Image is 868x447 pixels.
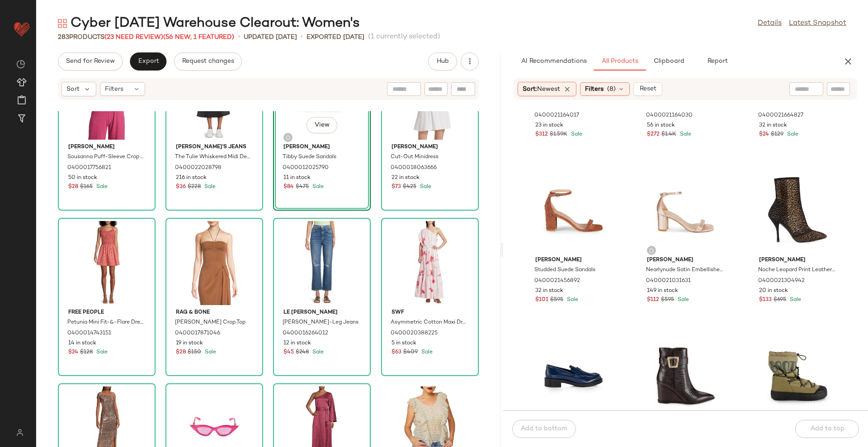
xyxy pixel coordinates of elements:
span: $28 [68,183,78,191]
img: 0400021305045_INDIGO [528,334,619,418]
span: 0400021664827 [758,112,803,120]
span: Sale [94,349,108,355]
span: 0400012025790 [283,164,329,172]
span: $24 [68,348,78,357]
span: View [314,122,329,129]
span: $101 [535,296,548,304]
div: Cyber [DATE] Warehouse Clearout: Women's [58,14,360,33]
span: 22 in stock [392,174,420,182]
img: 0400017871046_LIGHTBROWN [169,221,260,305]
span: 0400021304942 [758,277,805,285]
span: Nearlynude Satin Embellished Sandals [646,266,723,274]
span: (56 New, 1 Featured) [163,34,234,41]
span: 0400020388225 [391,329,438,338]
span: Send for Review [66,58,115,65]
button: Hub [428,52,457,71]
span: 283 [58,34,69,41]
span: [PERSON_NAME] [647,256,724,264]
button: Send for Review [58,52,123,71]
button: Reset [633,82,662,96]
span: [PERSON_NAME] [392,143,468,151]
span: Filters [105,85,123,94]
span: Report [707,58,728,65]
span: Reset [639,85,656,93]
span: $695 [774,296,786,304]
span: 216 in stock [176,174,207,182]
span: Sale [203,184,216,190]
div: Products [58,33,234,42]
span: Clipboard [653,58,684,65]
span: $129 [771,131,783,139]
span: Free People [68,309,145,317]
span: (1 currently selected) [368,32,440,42]
span: Sale [203,349,216,355]
span: 0400021164017 [534,112,579,120]
span: 0400021164030 [646,112,693,120]
span: 32 in stock [535,287,563,295]
span: Noche Leopard Print Leather Stiletto Booties [758,266,835,274]
span: Export [137,58,159,65]
img: 0400014743151_POPPYCOMBO [61,221,152,305]
span: (8) [607,85,616,94]
span: $63 [392,348,401,357]
span: Sale [311,349,324,355]
span: [PERSON_NAME]-Leg Jeans [283,319,359,327]
span: 50 in stock [68,174,97,182]
span: Sale [94,184,108,190]
a: Details [758,18,782,29]
span: $409 [403,348,418,357]
span: All Products [601,58,638,65]
span: 12 in stock [283,339,311,348]
span: Hub [436,58,449,65]
span: 0400017871046 [175,329,220,338]
img: svg%3e [649,248,654,253]
img: svg%3e [285,135,291,140]
span: $595 [550,296,563,304]
span: $228 [188,183,201,191]
img: 0400021031631_ADOBE [640,169,731,253]
span: Petunia Mini Fit-&-Flare Dress [67,319,144,327]
span: Sale [785,132,798,137]
span: 23 in stock [535,122,563,130]
span: [PERSON_NAME]'s Jeans [176,143,253,151]
span: Sale [565,297,578,303]
span: 149 in stock [647,287,678,295]
span: 5 in stock [392,339,416,348]
span: (23 Need Review) [104,34,163,41]
span: $425 [403,183,416,191]
span: $272 [647,131,660,139]
a: Latest Snapshot [789,18,846,29]
span: $36 [176,183,186,191]
button: Export [130,52,166,71]
span: $45 [283,348,294,357]
span: • [238,32,240,42]
img: 0400021456892 [528,169,619,253]
span: Sort: [523,85,560,94]
span: $28 [176,348,186,357]
span: 0400021456892 [534,277,580,285]
span: [PERSON_NAME] [68,143,145,151]
span: 0400014743151 [67,329,111,338]
span: $73 [392,183,401,191]
span: [PERSON_NAME] Crop Top [175,319,245,327]
img: 0400020828098_ARMYGREEN [752,334,843,418]
span: • [301,32,303,42]
img: svg%3e [16,60,25,69]
span: Sale [418,184,431,190]
span: Sale [788,297,801,303]
span: Filters [585,85,604,94]
span: Sort [66,85,80,94]
span: $1.4K [661,131,676,139]
span: Tibby Suede Sandals [283,153,336,161]
span: $165 [80,183,93,191]
p: updated [DATE] [244,33,297,42]
span: rag & bone [176,309,253,317]
span: Le [PERSON_NAME] [283,309,360,317]
span: $312 [535,131,548,139]
img: svg%3e [58,19,67,28]
span: 14 in stock [68,339,96,348]
p: Exported [DATE] [307,33,364,42]
span: Asymmetric Cotton Maxi Dress [391,319,467,327]
span: Cut-Out Minidress [391,153,439,161]
span: 19 in stock [176,339,203,348]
